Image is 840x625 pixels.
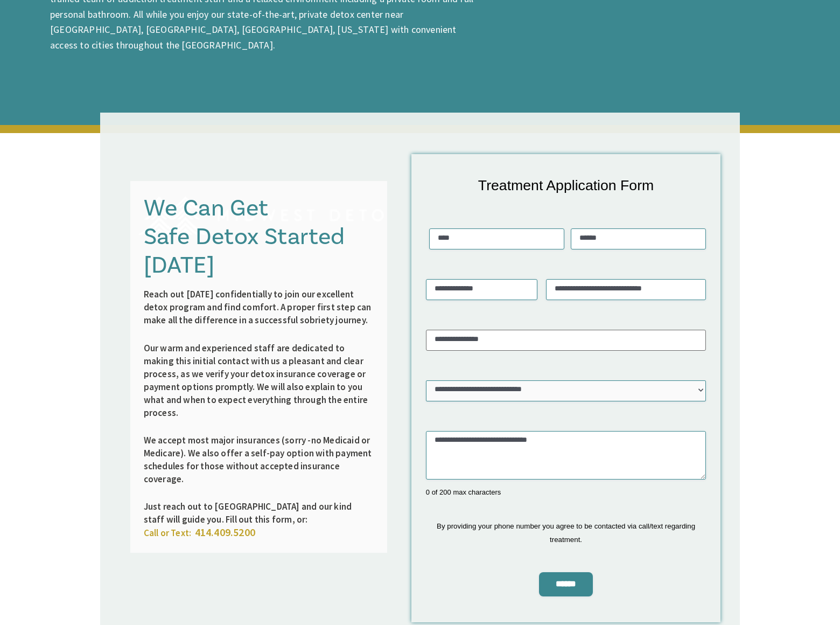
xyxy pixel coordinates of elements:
span: Treatment Application Form [478,177,654,193]
div: 0 of 200 max characters [426,488,706,498]
h3: We Can Get Safe Detox Started [DATE] [144,195,374,280]
p: We accept most major insurances (sorry -no Medicaid or Medicare). We also offer a self-pay option... [144,434,374,485]
p: Reach out [DATE] confidentially to join our excellent detox program and find comfort. A proper fi... [144,288,374,327]
span: By providing your phone number you agree to be contacted via call/text regarding treatment. [437,522,695,544]
p: Our warm and experienced staff are dedicated to making this initial contact with us a pleasant an... [144,342,374,419]
p: Just reach out to [GEOGRAPHIC_DATA] and our kind staff will guide you. Fill out this form, or: [144,500,374,539]
span: Call or Text: [144,527,192,539]
span: 414.409.5200 [195,525,255,539]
